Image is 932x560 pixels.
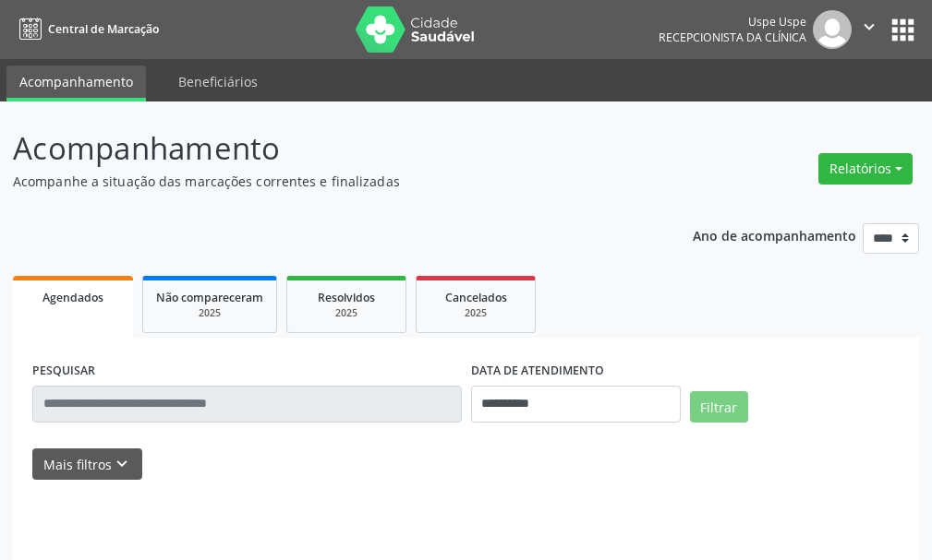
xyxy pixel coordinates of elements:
[818,153,913,185] button: Relatórios
[156,306,263,320] div: 2025
[887,14,919,46] button: apps
[42,290,103,305] span: Agendados
[659,14,806,30] div: Uspe Uspe
[165,66,271,98] a: Beneficiários
[445,290,507,305] span: Cancelados
[13,172,648,191] p: Acompanhe a situação das marcações correntes e finalizadas
[48,21,159,37] span: Central de Marcação
[690,391,748,423] button: Filtrar
[693,223,856,246] p: Ano de acompanhamento
[112,454,132,474] i: keyboard_arrow_down
[6,66,146,101] a: Acompanhamento
[32,357,95,386] label: PESQUISAR
[813,10,852,49] img: img
[471,357,604,386] label: DATA DE ATENDIMENTO
[13,14,159,44] a: Central de Marcação
[13,125,648,172] p: Acompanhamento
[659,30,806,45] span: Recepcionista da clínica
[852,10,887,49] button: 
[430,306,522,320] div: 2025
[859,17,879,37] i: 
[318,290,375,305] span: Resolvidos
[300,306,393,320] div: 2025
[32,448,142,481] button: Mais filtroskeyboard_arrow_down
[156,290,263,305] span: Não compareceram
